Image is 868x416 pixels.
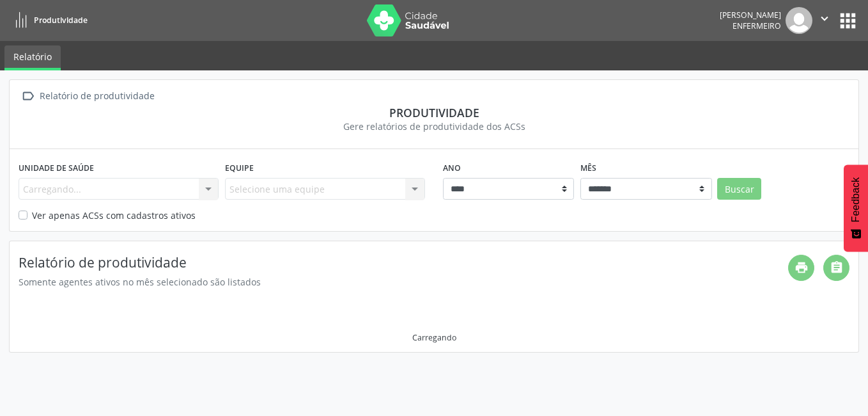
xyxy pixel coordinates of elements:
label: Equipe [225,158,254,178]
div: [PERSON_NAME] [720,10,781,20]
img: img [786,7,812,34]
label: Mês [580,158,596,178]
button: apps [837,10,859,32]
a: Relatório [4,45,61,70]
div: Somente agentes ativos no mês selecionado são listados [19,275,788,289]
div: Relatório de produtividade [37,87,157,106]
label: Unidade de saúde [19,158,94,178]
button:  [812,7,837,34]
button: Buscar [717,178,761,200]
label: Ver apenas ACSs com cadastros ativos [32,209,196,222]
button: Feedback - Mostrar pesquisa [844,164,868,252]
h4: Relatório de produtividade [19,255,788,271]
label: Ano [443,158,461,178]
span: Feedback [850,177,862,222]
i:  [19,87,37,106]
a: Produtividade [9,10,88,31]
div: Carregando [412,332,456,343]
span: Produtividade [34,15,88,26]
div: Gere relatórios de produtividade dos ACSs [19,120,849,133]
div: Produtividade [19,106,849,120]
span: Enfermeiro [732,20,781,31]
i:  [818,12,832,26]
a:  Relatório de produtividade [19,87,157,106]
